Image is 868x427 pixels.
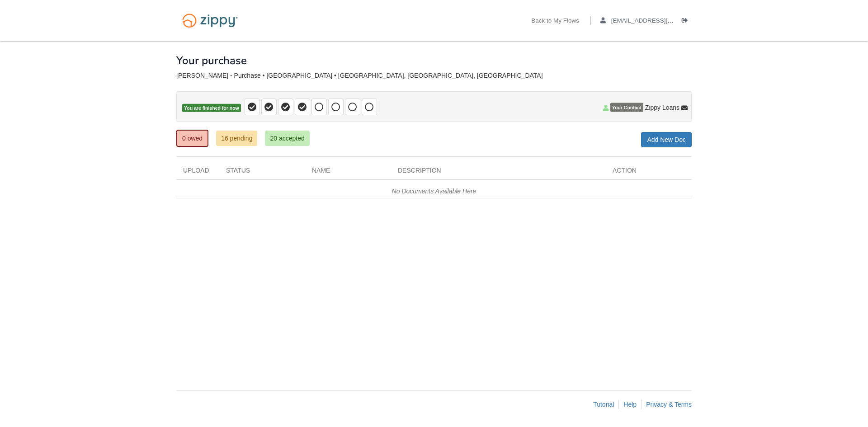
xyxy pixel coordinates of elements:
a: Back to My Flows [531,17,579,26]
a: 16 pending [216,131,257,146]
a: Add New Doc [641,132,692,147]
span: Zippy Loans [645,103,679,112]
div: Name [305,166,391,179]
a: Tutorial [593,401,614,408]
div: Action [606,166,692,179]
a: Log out [682,17,692,26]
div: Description [391,166,606,179]
a: Privacy & Terms [646,401,692,408]
a: Help [623,401,637,408]
span: You are finished for now [182,104,241,113]
a: 0 owed [176,130,208,147]
span: Your Contact [610,103,643,112]
h1: Your purchase [176,55,247,66]
em: No Documents Available Here [392,188,476,195]
div: Upload [176,166,219,179]
a: 20 accepted [265,131,309,146]
div: Status [219,166,305,179]
div: [PERSON_NAME] - Purchase • [GEOGRAPHIC_DATA] • [GEOGRAPHIC_DATA], [GEOGRAPHIC_DATA], [GEOGRAPHIC_... [176,72,692,80]
img: Logo [176,9,244,32]
a: edit profile [600,17,715,26]
span: anrichards0515@gmail.com [611,17,715,24]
